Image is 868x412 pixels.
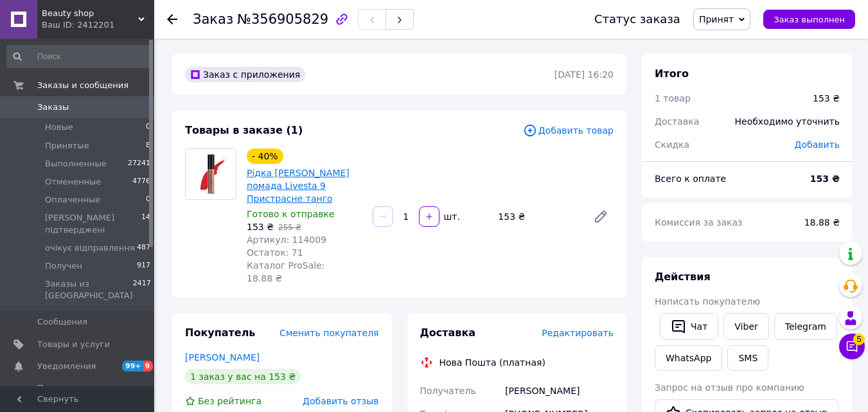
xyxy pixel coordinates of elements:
span: 99+ [122,361,143,372]
span: Принятые [45,140,89,152]
span: Доставка [655,116,699,127]
input: Поиск [6,45,152,68]
div: Ваш ID: 2412201 [42,19,154,31]
span: Редактировать [542,328,614,338]
div: [PERSON_NAME] [502,379,616,402]
span: Выполненные [45,158,107,170]
span: Уведомления [37,361,96,372]
span: Beauty shop [42,8,138,19]
span: Товары в заказе (1) [185,124,303,136]
img: Рідка матова помада Livesta 9 Пристрасне танго [186,149,236,199]
span: Запрос на отзыв про компанию [655,382,804,393]
span: 4776 [132,176,150,188]
div: 153 ₴ [493,208,583,226]
span: Новые [45,121,73,133]
span: очікує відправлення [45,242,135,254]
span: Получатель [420,386,476,396]
span: Получен [45,260,82,272]
div: Статус заказа [594,13,680,26]
span: 5 [853,334,865,345]
span: Заказ выполнен [774,15,845,24]
span: Написать покупателю [655,296,760,307]
a: WhatsApp [655,345,722,371]
button: Заказ выполнен [763,10,855,29]
span: Отмененные [45,176,101,188]
span: Сменить покупателя [279,328,378,338]
span: Готово к отправке [247,209,335,219]
span: 8 [146,140,150,152]
span: Заказы [37,102,69,113]
span: Сообщения [37,316,87,328]
b: 153 ₴ [810,174,840,184]
div: Нова Пошта (платная) [436,356,549,369]
span: Заказы из [GEOGRAPHIC_DATA] [45,278,133,301]
span: 18.88 ₴ [804,217,840,228]
span: Заказ [193,12,233,27]
span: Показатели работы компании [37,382,119,406]
span: 27241 [128,158,150,170]
a: Telegram [774,313,837,340]
span: Остаток: 71 [247,247,303,258]
span: 1 товар [655,93,691,103]
button: SMS [727,345,768,371]
span: 487 [137,242,150,254]
span: Артикул: 114009 [247,235,326,245]
span: Товары и услуги [37,339,110,350]
div: - 40% [247,148,283,164]
span: 0 [146,121,150,133]
button: Чат с покупателем5 [839,334,865,359]
span: Добавить товар [523,123,614,138]
span: [PERSON_NAME] підтверджені [45,212,141,235]
time: [DATE] 16:20 [554,69,614,80]
div: шт. [441,210,461,223]
div: 1 заказ у вас на 153 ₴ [185,369,301,384]
span: 917 [137,260,150,272]
div: 153 ₴ [813,92,840,105]
span: 0 [146,194,150,206]
span: Скидка [655,139,689,150]
a: Рідка [PERSON_NAME] помада Livesta 9 Пристрасне танго [247,168,350,204]
span: Доставка [420,327,476,339]
span: Покупатель [185,327,255,339]
span: 14 [141,212,150,235]
span: Действия [655,271,711,283]
span: Заказы и сообщения [37,80,128,91]
span: 9 [143,361,154,372]
span: Каталог ProSale: 18.88 ₴ [247,260,324,283]
span: Комиссия за заказ [655,217,743,228]
div: Необходимо уточнить [727,107,847,136]
div: Вернуться назад [167,13,177,26]
span: Оплаченные [45,194,100,206]
span: Принят [699,14,734,24]
a: [PERSON_NAME] [185,352,260,363]
span: Без рейтинга [198,396,261,406]
span: Итого [655,67,689,80]
span: №356905829 [237,12,328,27]
span: 153 ₴ [247,222,274,232]
div: Заказ с приложения [185,67,305,82]
a: Viber [723,313,768,340]
button: Чат [660,313,718,340]
span: Добавить отзыв [303,396,378,406]
span: Добавить [795,139,840,150]
span: Всего к оплате [655,174,726,184]
span: 2417 [133,278,151,301]
a: Редактировать [588,204,614,229]
span: 255 ₴ [278,223,301,232]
